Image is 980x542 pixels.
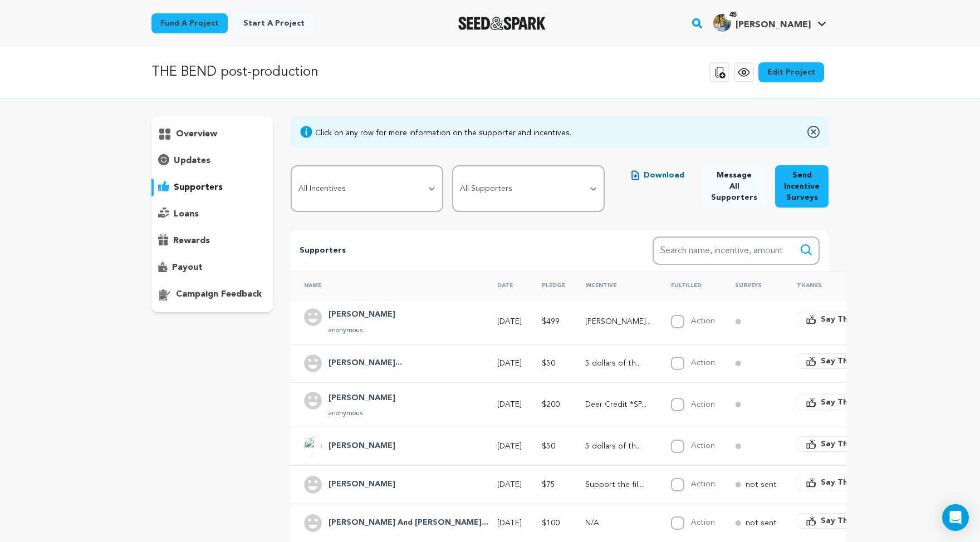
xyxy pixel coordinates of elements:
[304,308,322,326] img: user.png
[942,504,969,531] div: Open Intercom Messenger
[821,314,865,325] span: Say Thanks
[174,181,223,194] p: supporters
[329,357,402,370] h4: Megan Ward Stevens
[497,358,522,369] p: [DATE]
[304,514,322,532] img: user.png
[807,125,820,139] img: close-o.svg
[291,272,484,299] th: Name
[623,165,693,185] button: Download
[497,518,522,529] p: [DATE]
[775,165,829,208] button: Send Incentive Surveys
[176,127,217,141] p: overview
[736,21,811,29] span: [PERSON_NAME]
[151,152,273,170] button: updates
[172,261,203,274] p: payout
[783,272,881,299] th: Thanks
[542,481,555,489] span: $75
[173,234,210,248] p: rewards
[585,518,651,529] p: N/A
[234,13,313,33] a: Start a project
[151,205,273,223] button: loans
[658,272,722,299] th: Fulfilled
[585,441,651,452] p: 5 dollars of this pledge will go directly to Cleo
[797,312,875,327] button: Say Thanks
[304,354,322,372] img: user.png
[724,9,741,21] span: 45
[484,272,528,299] th: Date
[528,272,572,299] th: Pledge
[151,285,273,303] button: campaign feedback
[497,441,522,452] p: [DATE]
[821,438,865,450] span: Say Thanks
[746,518,777,529] p: not sent
[797,353,875,369] button: Say Thanks
[151,232,273,250] button: rewards
[585,316,651,327] p: Chuck Palahniuk personalized video (no nudity)
[329,308,395,322] h4: Holly Bettis
[329,326,395,335] p: anonymous
[497,479,522,490] p: [DATE]
[746,479,777,490] p: not sent
[151,259,273,277] button: payout
[797,513,875,529] button: Say Thanks
[304,437,322,455] img: AOh14GglTY5nMZRZUYfTyC9mAcAawLFRkmCPQq0YwzYCrg=s96-c
[585,358,651,369] p: 5 dollars of this pledge will go directly to Cleo
[151,125,273,143] button: overview
[300,244,617,258] p: Supporters
[713,14,731,32] img: de7a1d3ee720275e.jpg
[542,359,555,367] span: $50
[691,519,715,526] label: Action
[572,272,658,299] th: Incentive
[497,399,522,410] p: [DATE]
[458,17,546,30] img: Seed&Spark Logo Dark Mode
[691,317,715,325] label: Action
[329,478,395,491] h4: Dawn Sellers
[691,359,715,367] label: Action
[542,318,560,326] span: $499
[176,288,262,301] p: campaign feedback
[711,12,829,35] span: James W.'s Profile
[174,154,210,167] p: updates
[702,165,766,208] button: Message All Supporters
[151,179,273,196] button: supporters
[542,442,555,450] span: $50
[458,17,546,30] a: Seed&Spark Homepage
[691,442,715,450] label: Action
[585,399,651,410] p: Deer Credit *SPECIAL*
[329,516,488,530] h4: Doug And Judith Garnett
[821,397,865,408] span: Say Thanks
[722,272,783,299] th: Surveys
[691,480,715,488] label: Action
[329,392,395,405] h4: Susan Watkins
[585,479,651,490] p: Support the film, plus get a Deer Butte Ranch coffee mug!
[315,127,571,139] div: Click on any row for more information on the supporter and incentives.
[174,208,199,221] p: loans
[542,401,560,408] span: $200
[758,62,824,82] a: Edit Project
[304,392,322,410] img: user.png
[711,12,829,32] a: James W.'s Profile
[691,401,715,408] label: Action
[797,475,875,490] button: Say Thanks
[329,440,395,453] h4: Cornelius Adam
[821,515,865,526] span: Say Thanks
[797,395,875,410] button: Say Thanks
[497,316,522,327] p: [DATE]
[797,436,875,452] button: Say Thanks
[304,476,322,494] img: user.png
[821,356,865,367] span: Say Thanks
[711,170,757,203] span: Message All Supporters
[821,477,865,488] span: Say Thanks
[329,409,395,418] p: anonymous
[542,519,560,527] span: $100
[713,14,811,32] div: James W.'s Profile
[151,62,318,82] p: THE BEND post-production
[653,236,820,265] input: Search name, incentive, amount
[151,13,228,33] a: Fund a project
[644,170,684,181] span: Download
